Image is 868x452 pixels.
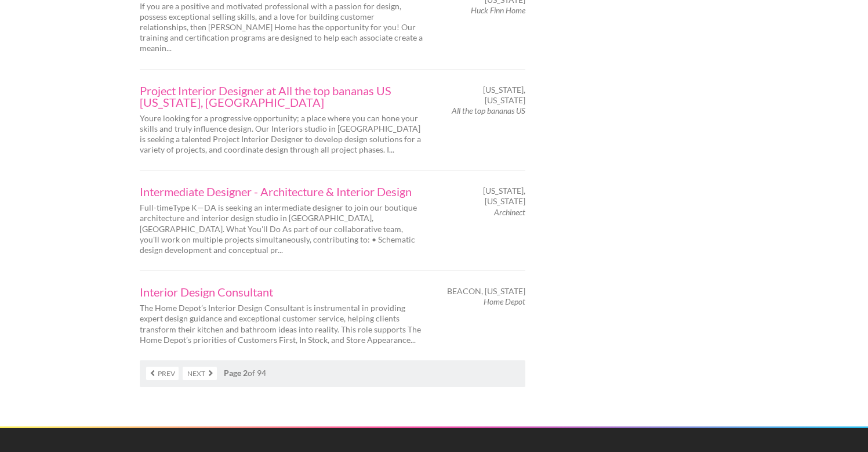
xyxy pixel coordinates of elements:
span: Beacon, [US_STATE] [447,286,525,296]
em: Huck Finn Home [471,5,525,15]
nav: of 94 [140,360,525,387]
a: Project Interior Designer at All the top bananas US [US_STATE], [GEOGRAPHIC_DATA] [140,85,424,108]
em: Home Depot [484,296,525,306]
em: Archinect [494,207,525,217]
p: Full-timeType K—DA is seeking an intermediate designer to join our boutique architecture and inte... [140,203,424,255]
a: Next [183,367,217,380]
em: All the top bananas US [452,106,525,115]
p: The Home Depot’s Interior Design Consultant is instrumental in providing expert design guidance a... [140,303,424,345]
a: Intermediate Designer - Architecture & Interior Design [140,186,424,197]
p: Youre looking for a progressive opportunity; a place where you can hone your skills and truly inf... [140,113,424,156]
span: [US_STATE], [US_STATE] [444,186,525,207]
p: If you are a positive and motivated professional with a passion for design, possess exceptional s... [140,1,424,54]
strong: Page 2 [224,368,248,378]
a: Interior Design Consultant [140,286,424,298]
a: Prev [146,367,179,380]
span: [US_STATE], [US_STATE] [444,85,525,106]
